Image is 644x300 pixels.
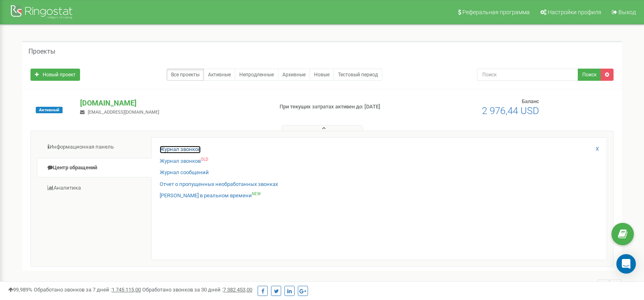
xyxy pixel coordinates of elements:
[278,69,310,81] a: Архивные
[36,107,63,113] span: Активный
[201,157,208,162] sup: OLD
[80,98,266,108] p: [DOMAIN_NAME]
[573,272,622,300] nav: ...
[235,69,278,81] a: Непродленные
[522,98,539,104] span: Баланс
[160,192,261,200] a: [PERSON_NAME] в реальном времениNEW
[618,9,636,15] span: Выход
[167,69,204,81] a: Все проекты
[160,158,208,165] a: Журнал звонковOLD
[160,181,278,188] a: Отчет о пропущенных необработанных звонках
[223,287,252,293] u: 7 382 453,00
[8,287,33,293] span: 99,989%
[573,280,597,292] span: 1 - 1 of 1
[204,69,235,81] a: Активные
[482,105,539,117] span: 2 976,44 USD
[30,69,80,81] a: Новый проект
[462,9,530,15] span: Реферальная программа
[160,146,201,153] a: Журнал звонков
[477,69,578,81] input: Поиск
[88,110,159,115] span: [EMAIL_ADDRESS][DOMAIN_NAME]
[616,254,636,274] div: Open Intercom Messenger
[280,103,416,111] p: При текущих затратах активен до: [DATE]
[142,287,252,293] span: Обработано звонков за 30 дней :
[252,192,261,196] sup: NEW
[310,69,334,81] a: Новые
[160,169,209,177] a: Журнал сообщений
[37,158,152,178] a: Центр обращений
[28,48,55,55] h5: Проекты
[37,137,152,157] a: Информационная панель
[548,9,601,15] span: Настройки профиля
[334,69,382,81] a: Тестовый период
[34,287,141,293] span: Обработано звонков за 7 дней :
[596,145,599,153] a: X
[112,287,141,293] u: 1 745 115,00
[37,178,152,198] a: Аналитика
[578,69,601,81] button: Поиск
